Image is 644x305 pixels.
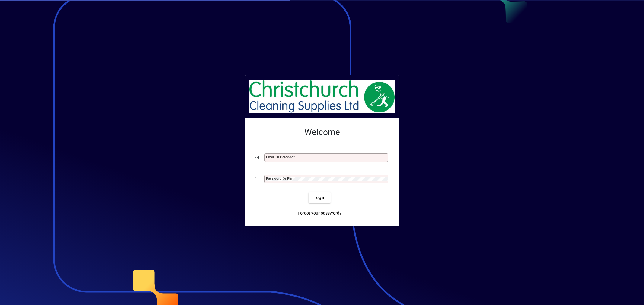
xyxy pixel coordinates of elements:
[313,194,326,201] span: Login
[255,127,390,137] h2: Welcome
[295,208,344,219] a: Forgot your password?
[309,192,331,203] button: Login
[266,155,293,159] mat-label: Email or Barcode
[266,176,292,181] mat-label: Password or Pin
[298,210,341,216] span: Forgot your password?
